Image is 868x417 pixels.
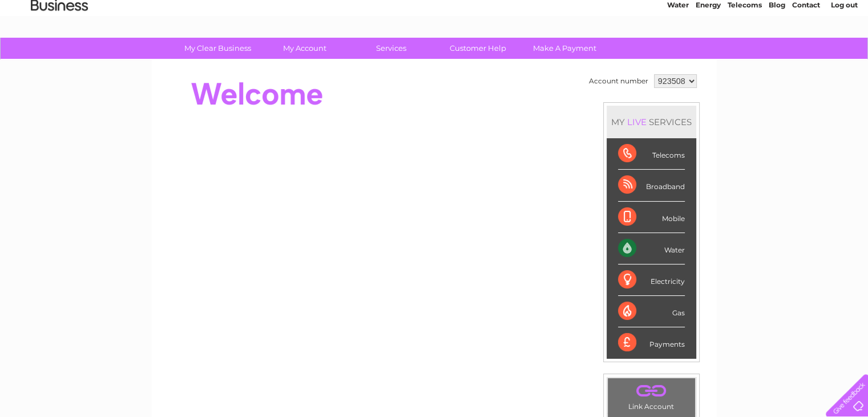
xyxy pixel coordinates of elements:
div: LIVE [625,117,649,127]
a: Water [667,49,689,57]
div: Clear Business is a trading name of Verastar Limited (registered in [GEOGRAPHIC_DATA] No. 3667643... [165,6,704,55]
a: Make A Payment [518,38,612,59]
div: Water [618,233,685,264]
div: Payments [618,327,685,358]
div: Electricity [618,264,685,296]
a: Contact [792,49,820,57]
a: Services [344,38,438,59]
a: 0333 014 3131 [653,6,732,20]
td: Link Account [607,378,696,414]
div: MY SERVICES [607,106,696,138]
a: Customer Help [431,38,525,59]
a: Log out [830,49,857,57]
td: Account number [586,71,651,91]
a: Blog [769,49,785,57]
div: Telecoms [618,138,685,170]
a: Telecoms [728,49,762,57]
div: Broadband [618,170,685,201]
a: My Clear Business [171,38,265,59]
a: . [611,381,692,401]
a: Energy [696,49,721,57]
img: logo.png [30,30,88,65]
div: Mobile [618,202,685,233]
a: My Account [257,38,352,59]
div: Gas [618,296,685,327]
